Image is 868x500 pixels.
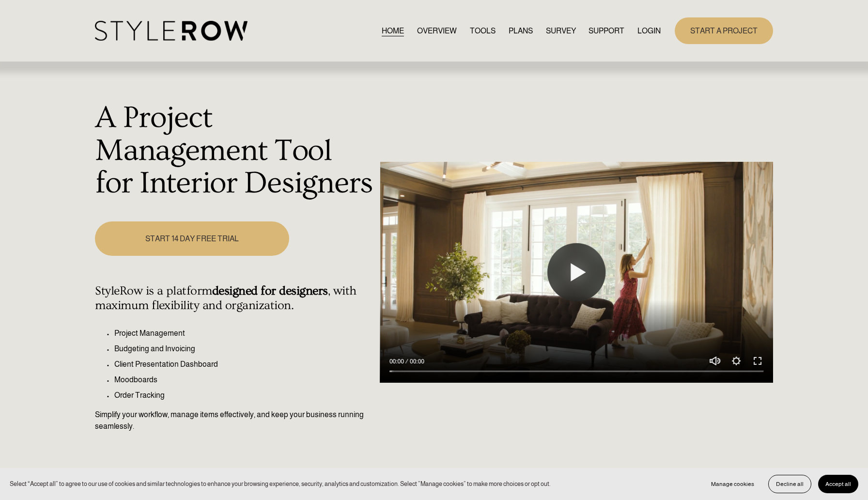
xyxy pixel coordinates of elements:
[114,343,374,355] p: Budgeting and Invoicing
[768,475,811,493] button: Decline all
[406,357,427,366] div: Duration
[546,24,576,37] a: SURVEY
[711,481,754,487] span: Manage cookies
[776,481,804,487] span: Decline all
[95,221,289,256] a: START 14 DAY FREE TRIAL
[675,17,773,44] a: START A PROJECT
[114,390,374,401] p: Order Tracking
[704,475,761,493] button: Manage cookies
[114,374,374,386] p: Moodboards
[382,24,404,37] a: HOME
[212,284,328,298] strong: designed for designers
[10,479,551,488] p: Select “Accept all” to agree to our use of cookies and similar technologies to enhance your brows...
[547,243,605,301] button: Play
[95,21,248,41] img: StyleRow
[389,357,406,366] div: Current time
[114,328,374,339] p: Project Management
[589,24,624,37] a: folder dropdown
[95,102,374,200] h1: A Project Management Tool for Interior Designers
[95,409,374,432] p: Simplify your workflow, manage items effectively, and keep your business running seamlessly.
[389,368,763,375] input: Seek
[509,24,533,37] a: PLANS
[818,475,858,493] button: Accept all
[825,481,851,487] span: Accept all
[114,359,374,370] p: Client Presentation Dashboard
[589,25,624,37] span: SUPPORT
[637,24,661,37] a: LOGIN
[417,24,457,37] a: OVERVIEW
[470,24,496,37] a: TOOLS
[95,284,374,313] h4: StyleRow is a platform , with maximum flexibility and organization.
